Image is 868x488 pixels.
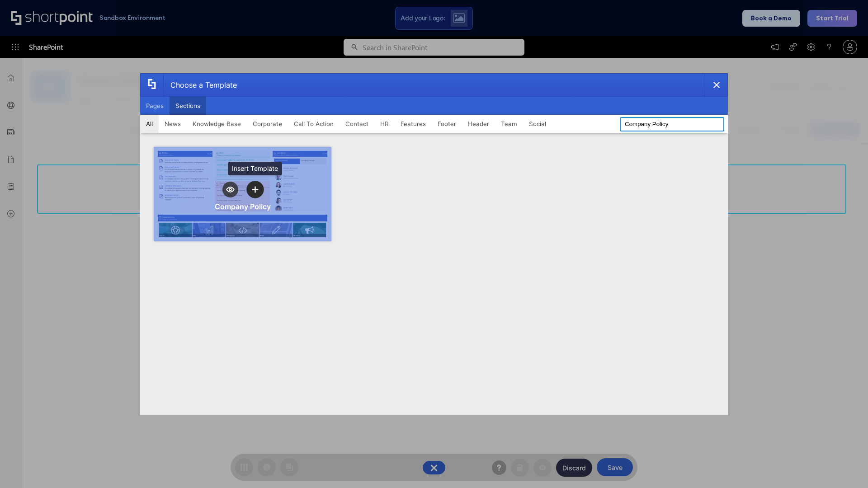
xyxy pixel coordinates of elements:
[170,97,206,115] button: Sections
[247,115,288,133] button: Corporate
[432,115,462,133] button: Footer
[340,115,374,133] button: Contact
[495,115,523,133] button: Team
[215,202,271,211] div: Company Policy
[288,115,340,133] button: Call To Action
[395,115,432,133] button: Features
[163,74,237,96] div: Choose a Template
[462,115,495,133] button: Header
[823,445,868,488] iframe: Chat Widget
[159,115,187,133] button: News
[140,97,170,115] button: Pages
[187,115,247,133] button: Knowledge Base
[523,115,552,133] button: Social
[620,117,724,131] input: Search
[140,73,728,415] div: template selector
[374,115,395,133] button: HR
[140,115,159,133] button: All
